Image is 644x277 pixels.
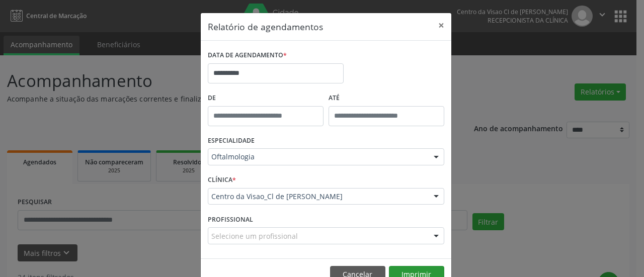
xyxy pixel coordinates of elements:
[329,90,444,106] label: ATÉ
[211,152,424,162] span: Oftalmologia
[208,20,323,33] h5: Relatório de agendamentos
[431,13,451,38] button: Close
[208,212,253,227] label: PROFISSIONAL
[208,48,287,63] label: DATA DE AGENDAMENTO
[211,192,424,202] span: Centro da Visao_Cl de [PERSON_NAME]
[208,133,255,149] label: ESPECIALIDADE
[208,172,236,188] label: CLÍNICA
[208,90,324,106] label: De
[211,231,298,241] span: Selecione um profissional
